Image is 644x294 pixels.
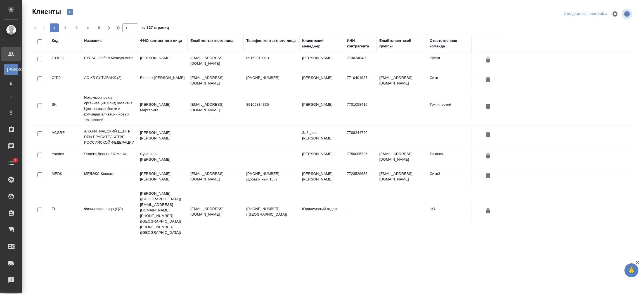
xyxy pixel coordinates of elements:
td: Сити3 [427,168,472,188]
div: Код [52,38,58,44]
td: [PERSON_NAME] ([GEOGRAPHIC_DATA]) [EMAIL_ADDRESS][DOMAIN_NAME] [PHONE_NUMBER] ([GEOGRAPHIC_DATA])... [137,188,188,238]
p: [PHONE_NUMBER] ([GEOGRAPHIC_DATA]) [246,206,297,217]
span: Д [7,81,15,86]
td: [PERSON_NAME] [PERSON_NAME] [299,168,344,188]
td: [EMAIL_ADDRESS][DOMAIN_NAME] [377,168,427,188]
td: Яндекс Деньги / ЮМани [81,148,137,168]
span: 5 [94,25,103,31]
button: Удалить [483,75,493,85]
td: [PERSON_NAME] [PERSON_NAME] [137,127,188,147]
td: 7708244720 [344,127,377,147]
div: Название [84,38,101,44]
span: Т [7,95,15,100]
p: [EMAIL_ADDRESS][DOMAIN_NAME] [190,75,241,86]
div: Клиентский менеджер [302,38,341,49]
td: 7710401987 [344,72,377,92]
td: [PERSON_NAME] [137,52,188,72]
td: [PERSON_NAME] [299,148,344,168]
td: ACGRF [49,127,81,147]
td: Технический [427,99,472,119]
td: АНАЛИТИЧЕСКИЙ ЦЕНТР ПРИ ПРАВИТЕЛЬСТВЕ РОССИЙСКОЙ ФЕДЕРАЦИИ [81,126,137,148]
p: [EMAIL_ADDRESS][DOMAIN_NAME] [190,171,241,182]
td: Некоммерческая организация Фонд развития Центра разработки и коммерциализации новых технологий [81,92,137,126]
td: - [344,203,377,223]
td: РУСАЛ Глобал Менеджмент [81,52,137,72]
td: [PERSON_NAME] [PERSON_NAME] [137,168,188,188]
td: 7730248430 [344,52,377,72]
span: 7 [11,157,20,163]
p: [PHONE_NUMBER] [246,75,297,81]
span: из 327 страниц [141,24,169,32]
p: [EMAIL_ADDRESS][DOMAIN_NAME] [190,206,241,217]
td: Русал [427,52,472,72]
button: Создать [63,7,77,17]
td: FL [49,203,81,223]
td: Юридический отдел [299,203,344,223]
span: 2 [61,25,70,31]
span: 4 [83,25,92,31]
td: ЦО [427,203,472,223]
td: [EMAIL_ADDRESS][DOMAIN_NAME] [377,72,427,92]
td: 7723529656 [344,168,377,188]
span: Настроить таблицу [608,7,622,21]
td: CITI2 [49,72,81,92]
button: 🙏 [624,263,638,277]
p: 89163910013 [246,55,297,61]
span: Посмотреть информацию [622,9,633,19]
td: 7750005725 [344,148,377,168]
span: 🙏 [627,264,636,276]
span: [PERSON_NAME] [7,67,15,72]
a: Т [4,92,18,103]
td: [EMAIL_ADDRESS][DOMAIN_NAME] [377,148,427,168]
button: Удалить [483,130,493,140]
td: Сити [427,72,472,92]
p: [EMAIL_ADDRESS][DOMAIN_NAME] [190,55,241,66]
td: Физическое лицо (ЦО) [81,203,137,223]
button: Удалить [483,171,493,181]
div: Телефон контактного лица [246,38,296,44]
div: Ответственная команда [430,38,469,49]
a: [PERSON_NAME] [4,64,18,75]
td: АО КБ СИТИБАНК (2) [81,72,137,92]
div: split button [562,10,608,18]
button: Удалить [483,151,493,162]
td: Вишняк [PERSON_NAME] [137,72,188,92]
div: Email контактного лица [190,38,233,44]
span: Клиенты [31,7,61,16]
td: МЕДЭКС-Консалт [81,168,137,188]
div: Email клиентской группы [379,38,424,49]
td: 7701058410 [344,99,377,119]
span: 3 [72,25,81,31]
td: [PERSON_NAME] [299,52,344,72]
div: ИНН контрагента [347,38,374,49]
a: 7 [1,156,21,170]
td: [PERSON_NAME] [299,72,344,92]
td: [PERSON_NAME] Маргарита [137,99,188,119]
td: Таганка [427,148,472,168]
td: Yandex [49,148,81,168]
td: Зайцева [PERSON_NAME] [299,127,344,147]
button: 5 [94,23,103,32]
td: T-OP-C [49,52,81,72]
td: MEDK [49,168,81,188]
button: Удалить [483,206,493,216]
button: 3 [72,23,81,32]
p: 89105834335 [246,102,297,107]
button: 2 [61,23,70,32]
button: 4 [83,23,92,32]
div: ФИО контактного лица [140,38,182,44]
p: [EMAIL_ADDRESS][DOMAIN_NAME] [190,102,241,113]
button: Удалить [483,102,493,112]
p: [PHONE_NUMBER] (добавочный 105) [246,171,297,182]
td: Сухонина [PERSON_NAME] [137,148,188,168]
td: SK [49,99,81,119]
td: [PERSON_NAME] [299,99,344,119]
button: Удалить [483,55,493,66]
a: Д [4,78,18,89]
